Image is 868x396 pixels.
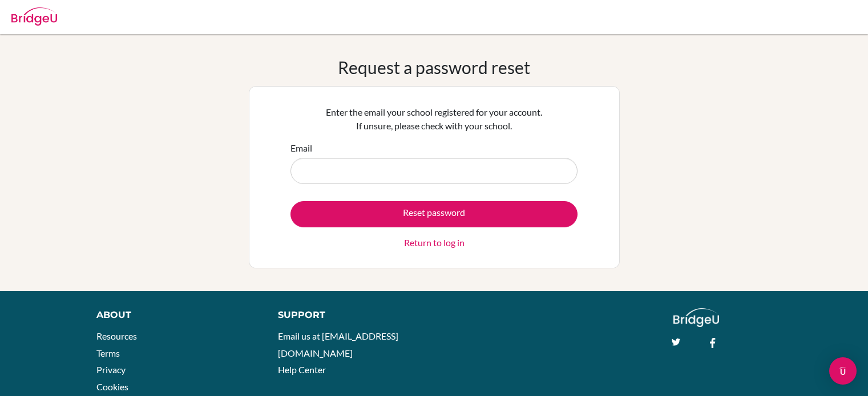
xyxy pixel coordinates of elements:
[278,364,326,375] a: Help Center
[404,236,465,250] a: Return to log in
[11,7,57,26] img: Bridge-U
[338,57,530,77] h1: Request a password reset
[96,348,120,358] a: Terms
[278,330,398,358] a: Email us at [EMAIL_ADDRESS][DOMAIN_NAME]
[673,308,720,327] img: logo_white@2x-f4f0deed5e89b7ecb1c2cc34c3e3d731f90f0f143d5ea2071677605dd97b5244.png
[96,330,137,341] a: Resources
[290,141,312,155] label: Email
[96,308,252,322] div: About
[290,201,578,227] button: Reset password
[829,357,857,385] div: Open Intercom Messenger
[278,308,422,322] div: Support
[290,105,578,133] p: Enter the email your school registered for your account. If unsure, please check with your school.
[96,381,128,392] a: Cookies
[96,364,126,375] a: Privacy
